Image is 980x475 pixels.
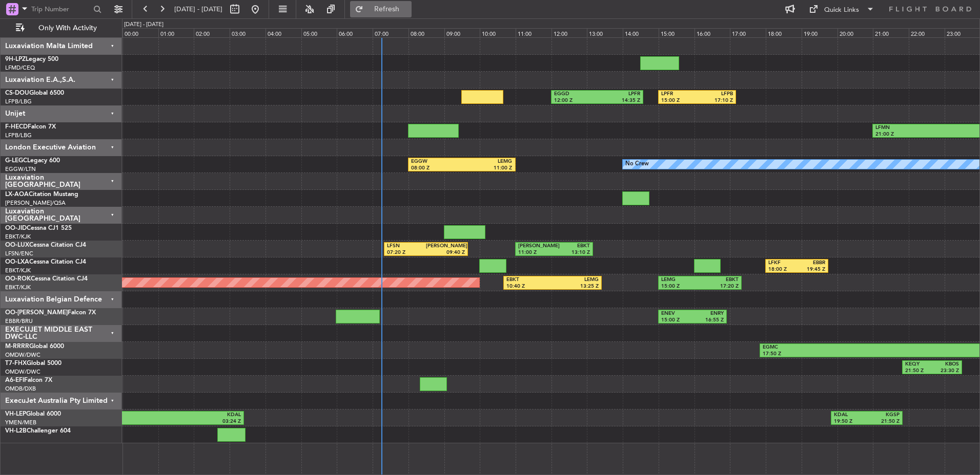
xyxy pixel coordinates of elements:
input: Trip Number [31,2,90,17]
a: 9H-LPZLegacy 500 [5,56,58,62]
div: EBKT [554,243,590,250]
div: KGSP [867,412,900,419]
a: VH-LEPGlobal 6000 [5,411,61,417]
a: [PERSON_NAME]/QSA [5,199,66,207]
div: 21:50 Z [867,418,900,425]
div: 16:55 Z [692,317,724,324]
a: EBKT/KJK [5,233,31,241]
div: 18:00 [766,28,802,37]
div: 10:40 Z [506,283,553,290]
a: OMDW/DWC [5,368,40,376]
span: T7-FHX [5,360,27,366]
div: 04:00 [266,28,301,37]
div: 09:40 Z [426,249,465,256]
div: EGGD [554,91,597,98]
div: 17:50 Z [763,351,882,358]
div: 21:00 [873,28,909,37]
div: 05:00 [301,28,337,37]
span: VH-LEP [5,411,26,417]
div: 19:45 Z [797,266,825,273]
a: LFSN/ENC [5,250,33,257]
div: 15:00 Z [661,317,692,324]
div: 03:00 [230,28,266,37]
a: VH-L2BChallenger 604 [5,428,71,434]
div: 20:00 [838,28,873,37]
div: 13:10 Z [554,249,590,256]
div: [PERSON_NAME] [426,243,465,250]
button: Quick Links [804,1,880,17]
div: LEMG [553,276,599,284]
span: Only With Activity [27,25,108,32]
a: EBKT/KJK [5,284,31,291]
div: 15:00 Z [661,97,697,104]
div: ENEV [661,310,692,317]
div: KDAL [834,412,867,419]
a: OO-LXACessna Citation CJ4 [5,259,86,265]
div: KBOS [932,361,959,368]
a: G-LEGCLegacy 600 [5,158,60,164]
div: EBBR [797,260,825,267]
div: 16:00 [695,28,730,37]
a: LFPB/LBG [5,132,32,139]
div: 11:00 Z [462,165,513,172]
span: M-RRRR [5,343,29,350]
div: 09:00 [444,28,480,37]
div: 18:00 Z [768,266,797,273]
span: VH-L2B [5,428,27,434]
a: F-HECDFalcon 7X [5,124,56,130]
div: KEQY [905,361,932,368]
div: 07:00 [373,28,409,37]
a: EGGW/LTN [5,165,36,173]
span: OO-[PERSON_NAME] [5,310,68,316]
span: 9H-LPZ [5,56,26,62]
div: 12:00 [552,28,587,37]
div: LEMG [462,158,513,165]
div: 13:25 Z [553,283,599,290]
div: 15:00 [659,28,695,37]
div: ENRY [692,310,724,317]
span: Refresh [365,6,409,13]
span: CS-DOU [5,90,29,96]
div: 14:35 Z [597,97,640,104]
div: 17:00 [730,28,766,37]
a: OO-LUXCessna Citation CJ4 [5,242,86,248]
button: Only With Activity [11,20,111,36]
div: 21:50 Z [905,368,932,375]
div: 08:00 [409,28,444,37]
div: LFPB [697,91,733,98]
a: T7-FHXGlobal 5000 [5,360,62,366]
div: [DATE] - [DATE] [124,20,164,29]
a: M-RRRRGlobal 6000 [5,343,64,350]
a: LFMD/CEQ [5,64,35,72]
div: EGGW [411,158,462,165]
a: EBKT/KJK [5,267,31,274]
button: Refresh [350,1,412,17]
div: 07:20 Z [387,249,426,256]
a: OO-[PERSON_NAME]Falcon 7X [5,310,96,316]
div: [PERSON_NAME] [518,243,554,250]
div: LPFR [597,91,640,98]
a: OO-JIDCessna CJ1 525 [5,225,72,231]
div: LFSN [387,243,426,250]
div: 01:00 [158,28,194,37]
div: 13:00 [587,28,623,37]
span: [DATE] - [DATE] [174,5,222,14]
div: 12:00 Z [554,97,597,104]
a: YMEN/MEB [5,419,36,426]
a: LX-AOACitation Mustang [5,191,78,198]
span: OO-ROK [5,276,31,282]
div: 06:00 [337,28,373,37]
span: F-HECD [5,124,28,130]
div: 19:50 Z [834,418,867,425]
div: EGMC [763,344,882,351]
span: LX-AOA [5,191,29,198]
div: 17:20 Z [700,283,739,290]
a: OO-ROKCessna Citation CJ4 [5,276,88,282]
span: OO-LUX [5,242,29,248]
a: OMDW/DWC [5,351,40,359]
div: 08:00 Z [411,165,462,172]
div: 14:00 [623,28,659,37]
div: No Crew [625,157,649,172]
div: 23:30 Z [932,368,959,375]
a: OMDB/DXB [5,385,36,393]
